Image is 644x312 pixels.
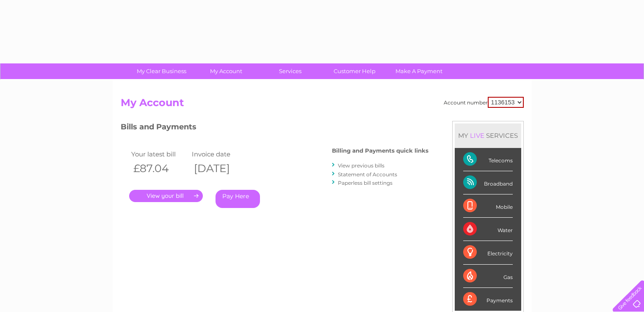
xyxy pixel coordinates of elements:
[332,148,428,154] h4: Billing and Payments quick links
[384,63,454,79] a: Make A Payment
[463,218,513,241] div: Water
[463,194,513,218] div: Mobile
[191,63,261,79] a: My Account
[121,97,524,113] h2: My Account
[463,288,513,311] div: Payments
[463,171,513,194] div: Broadband
[190,160,251,177] th: [DATE]
[455,123,521,148] div: MY SERVICES
[216,190,260,208] a: Pay Here
[338,180,392,186] a: Paperless bill settings
[190,148,251,160] td: Invoice date
[121,121,428,136] h3: Bills and Payments
[338,162,384,169] a: View previous bills
[463,148,513,171] div: Telecoms
[444,97,524,108] div: Account number
[129,190,203,202] a: .
[129,160,190,177] th: £87.04
[255,63,325,79] a: Services
[129,148,190,160] td: Your latest bill
[463,241,513,264] div: Electricity
[338,171,397,178] a: Statement of Accounts
[320,63,390,79] a: Customer Help
[127,63,196,79] a: My Clear Business
[463,265,513,288] div: Gas
[468,131,486,140] div: LIVE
